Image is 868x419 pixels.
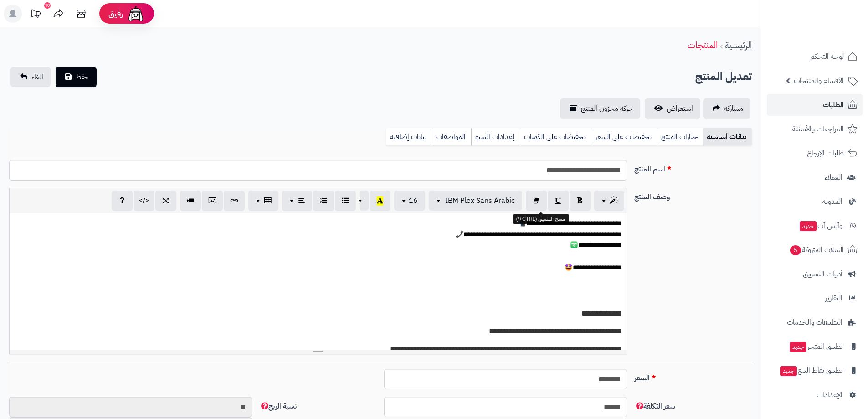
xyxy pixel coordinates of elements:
[409,195,418,206] span: 16
[560,98,640,119] a: حركة مخزون المنتج
[767,360,863,382] a: تطبيق نقاط البيعجديد
[767,94,863,116] a: الطلبات
[394,191,425,211] button: 16
[807,147,844,160] span: طلبات الإرجاع
[825,292,842,305] span: التقارير
[24,5,47,25] a: تحديثات المنصة
[127,5,145,23] img: ai-face.png
[31,72,43,83] span: الغاء
[767,384,863,406] a: الإعدادات
[432,128,471,146] a: المواصفات
[792,123,844,135] span: المراجعات والأسئلة
[779,364,842,377] span: تطبيق نقاط البيع
[822,195,842,208] span: المدونة
[445,195,515,206] span: IBM Plex Sans Arabic
[471,128,520,146] a: إعدادات السيو
[76,72,89,83] span: حفظ
[645,98,700,119] a: استعراض
[10,67,51,87] a: الغاء
[767,142,863,164] a: طلبات الإرجاع
[825,171,842,184] span: العملاء
[259,401,297,412] span: نسبة الربح
[631,160,755,175] label: اسم المنتج
[794,74,844,87] span: الأقسام والمنتجات
[789,243,844,256] span: السلات المتروكة
[591,128,657,146] a: تخفيضات على السعر
[657,128,703,146] a: خيارات المنتج
[767,239,863,261] a: السلات المتروكة5
[429,191,522,211] button: IBM Plex Sans Arabic
[803,268,842,280] span: أدوات التسويق
[790,342,806,352] span: جديد
[631,369,755,383] label: السعر
[667,103,693,114] span: استعراض
[767,287,863,309] a: التقارير
[520,128,591,146] a: تخفيضات على الكميات
[787,316,842,329] span: التطبيقات والخدمات
[386,128,432,146] a: بيانات إضافية
[513,214,570,224] div: مسح التنسيق (CTRL+\)
[767,118,863,140] a: المراجعات والأسئلة
[56,67,97,87] button: حفظ
[767,336,863,357] a: تطبيق المتجرجديد
[767,166,863,188] a: العملاء
[767,46,863,67] a: لوحة التحكم
[724,103,743,114] span: مشاركه
[799,219,842,232] span: وآتس آب
[767,311,863,333] a: التطبيقات والخدمات
[581,103,633,114] span: حركة مخزون المنتج
[767,191,863,212] a: المدونة
[725,38,752,52] a: الرئيسية
[789,340,842,353] span: تطبيق المتجر
[817,388,842,401] span: الإعدادات
[703,98,750,119] a: مشاركه
[810,50,844,63] span: لوحة التحكم
[800,221,817,231] span: جديد
[44,2,51,9] div: 10
[703,128,752,146] a: بيانات أساسية
[767,215,863,237] a: وآتس آبجديد
[780,366,797,376] span: جديد
[790,245,801,255] span: 5
[767,263,863,285] a: أدوات التسويق
[688,38,718,52] a: المنتجات
[634,401,675,412] span: سعر التكلفة
[108,8,123,19] span: رفيق
[823,98,844,111] span: الطلبات
[631,188,755,202] label: وصف المنتج
[695,67,752,86] h2: تعديل المنتج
